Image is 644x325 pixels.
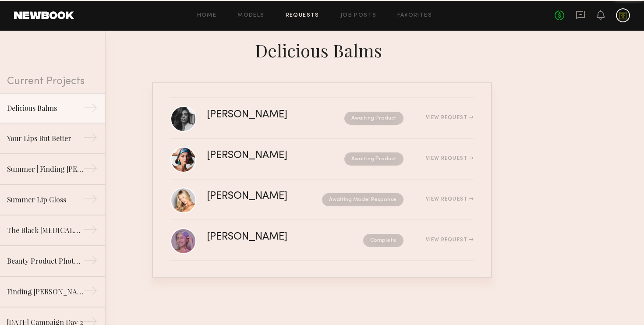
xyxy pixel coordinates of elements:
div: [PERSON_NAME] [207,110,316,120]
div: Delicious Balms [152,38,492,61]
div: [PERSON_NAME] [207,151,316,161]
a: Models [237,13,264,18]
div: → [83,101,98,118]
nb-request-status: Awaiting Product [344,112,403,125]
a: [PERSON_NAME]Awaiting Model ResponseView Request [170,180,474,220]
a: [PERSON_NAME]Awaiting ProductView Request [170,98,474,139]
div: View Request [426,237,474,243]
a: Job Posts [340,13,377,18]
a: Favorites [397,13,432,18]
div: View Request [426,197,474,202]
div: Summer Lip Gloss [7,194,83,205]
div: → [83,131,98,148]
div: Delicious Balms [7,103,83,113]
div: View Request [426,156,474,161]
div: → [83,192,98,209]
nb-request-status: Awaiting Product [344,152,403,166]
nb-request-status: Awaiting Model Response [322,193,403,206]
div: View Request [426,115,474,120]
div: → [83,284,98,301]
a: [PERSON_NAME]Awaiting ProductView Request [170,139,474,180]
div: [PERSON_NAME] [207,191,305,201]
div: → [83,253,98,271]
div: → [83,223,98,240]
div: The Black [MEDICAL_DATA] Lifestyle Photoshoot [7,225,83,236]
div: Beauty Product Photoshoot | Lip Balms [7,256,83,266]
div: Your Lips But Better [7,133,83,144]
a: Home [197,13,217,18]
div: Summer | Finding [PERSON_NAME] [7,164,83,174]
nb-request-status: Complete [363,234,403,247]
div: [PERSON_NAME] [207,232,326,242]
a: Requests [286,13,319,18]
div: → [83,161,98,179]
div: Finding [PERSON_NAME] Beauty IG Live [7,286,83,297]
a: [PERSON_NAME]CompleteView Request [170,220,474,261]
